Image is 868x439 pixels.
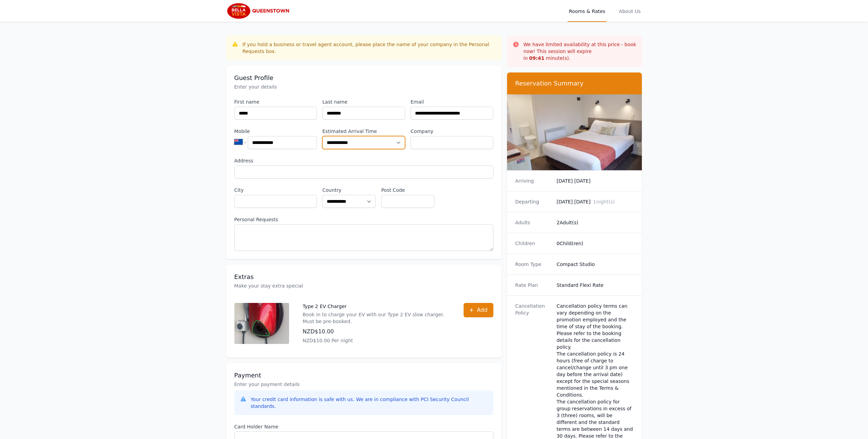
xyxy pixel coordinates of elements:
[593,199,615,204] span: 1 night(s)
[303,337,450,344] p: NZD$10.00 Per night
[515,282,551,289] dt: Rate Plan
[234,74,493,82] h3: Guest Profile
[515,219,551,226] dt: Adults
[303,303,450,310] p: Type 2 EV Charger
[557,219,634,226] dd: 2 Adult(s)
[507,94,642,170] img: Compact Studio
[243,41,496,55] div: If you hold a business or travel agent account, please place the name of your company in the Pers...
[411,128,493,135] label: Company
[234,216,493,223] label: Personal Requests
[322,187,376,194] label: Country
[322,128,405,135] label: Estimated Arrival Time
[234,282,493,289] p: Make your stay extra special
[234,187,317,194] label: City
[515,79,634,88] h3: Reservation Summary
[303,328,450,336] p: NZD$10.00
[557,261,634,268] dd: Compact Studio
[477,306,488,314] span: Add
[557,282,634,289] dd: Standard Flexi Rate
[515,240,551,247] dt: Children
[303,311,450,325] p: Book in to charge your EV with our Type 2 EV slow charger. Must be pre-booked.
[523,41,637,62] p: We have limited availability at this price - book now! This session will expire in minute(s).
[234,83,493,90] p: Enter your details
[251,396,488,410] div: Your credit card information is safe with us. We are in compliance with PCI Security Council stan...
[411,98,493,105] label: Email
[557,240,634,247] dd: 0 Child(ren)
[234,303,289,344] img: Type 2 EV Charger
[515,261,551,268] dt: Room Type
[557,198,634,205] dd: [DATE] [DATE]
[234,273,493,281] h3: Extras
[234,381,493,388] p: Enter your payment details
[234,98,317,105] label: First name
[234,157,493,164] label: Address
[515,198,551,205] dt: Departing
[226,3,292,19] img: Bella Vista Queenstown
[557,177,634,184] dd: [DATE] [DATE]
[234,128,317,135] label: Mobile
[234,423,493,430] label: Card Holder Name
[529,55,545,61] strong: 09 : 41
[515,177,551,184] dt: Arriving
[381,187,435,194] label: Post Code
[464,303,493,317] button: Add
[234,371,493,380] h3: Payment
[322,98,405,105] label: Last name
